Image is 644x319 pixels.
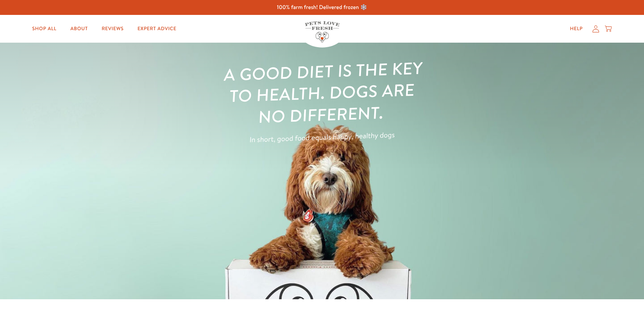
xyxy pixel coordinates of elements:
a: Help [564,22,588,36]
a: Expert Advice [132,22,182,36]
a: About [65,22,93,36]
img: Pets Love Fresh [305,21,340,42]
h1: A good diet is the key to health. Dogs are no different. [221,57,424,129]
p: In short, good food equals happy, healthy dogs [222,128,422,147]
a: Shop All [27,22,62,36]
a: Reviews [96,22,129,36]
